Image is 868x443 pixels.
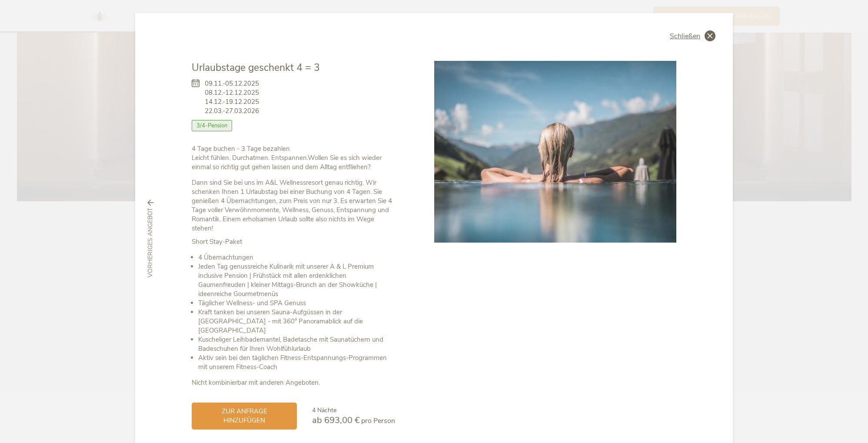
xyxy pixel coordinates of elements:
[192,144,395,172] p: Leicht fühlen. Durchatmen. Entspannen.
[670,33,700,40] span: Schließen
[198,308,395,335] li: Kraft tanken bei unseren Sauna-Aufgüssen in der [GEOGRAPHIC_DATA] - mit 360° Panoramablick auf di...
[198,353,395,372] li: Aktiv sein bei den täglichen Fitness-Entspannungs-Programmen mit unserem Fitness-Coach
[198,262,395,299] li: Jeden Tag genussreiche Kulinarik mit unserer A & L Premium inclusive Pension | Frühstück mit alle...
[192,237,242,246] strong: Short Stay-Paket
[192,120,232,131] span: 3/4-Pension
[192,144,290,153] b: 4 Tage buchen - 3 Tage bezahlen
[146,208,155,278] span: vorheriges Angebot
[198,335,395,353] li: Kuscheliger Leihbademantel, Badetasche mit Saunatüchern und Badeschuhen für Ihren Wohlfühlurlaub
[192,178,395,233] p: Dann sind Sie bei uns im A&L Wellnessresort genau richtig. Wir schenken Ihnen 1 Urlaubstag bei ei...
[192,153,382,171] strong: Wollen Sie es sich wieder einmal so richtig gut gehen lassen und dem Alltag entfliehen?
[192,61,320,74] span: Urlaubstage geschenkt 4 = 3
[198,253,395,262] li: 4 Übernachtungen
[198,299,395,308] li: Täglicher Wellness- und SPA Genuss
[205,79,259,116] span: 09.11.-05.12.2025 08.12.-12.12.2025 14.12.-19.12.2025 22.03.-27.03.2026
[434,61,677,243] img: Urlaubstage geschenkt 4 = 3
[192,378,320,387] strong: Nicht kombinierbar mit anderen Angeboten.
